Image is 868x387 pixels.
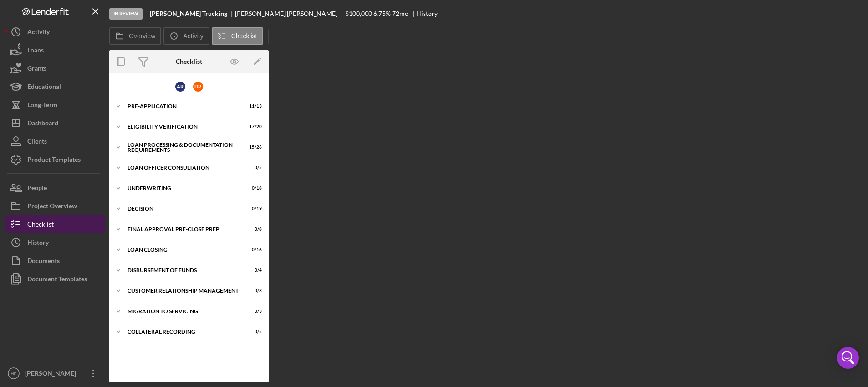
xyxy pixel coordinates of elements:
div: History [416,10,438,17]
div: [PERSON_NAME] [23,364,82,385]
div: Decision [128,206,239,212]
button: Document Templates [5,270,105,288]
div: A R [175,82,185,92]
label: Overview [129,32,155,40]
button: Checklist [212,27,263,45]
div: In Review [109,8,143,20]
div: Clients [27,132,47,153]
button: Documents [5,252,105,270]
div: Grants [27,59,46,80]
div: Dashboard [27,114,58,134]
button: HF[PERSON_NAME] [5,364,105,382]
div: Loan Officer Consultation [128,165,239,170]
div: Checklist [27,215,54,236]
button: Grants [5,59,105,77]
div: 11 / 13 [245,103,262,109]
div: D R [193,82,203,92]
div: 0 / 3 [245,288,262,294]
div: Project Overview [27,197,77,217]
div: 0 / 4 [245,268,262,273]
b: [PERSON_NAME] Trucking [150,10,227,17]
button: Clients [5,132,105,150]
div: 6.75 % [373,10,391,17]
div: 0 / 19 [245,206,262,212]
div: Documents [27,252,60,272]
div: Customer Relationship Management [128,288,239,294]
div: Long-Term [27,96,57,116]
div: 0 / 5 [245,329,262,335]
span: $100,000 [345,10,372,17]
div: [PERSON_NAME] [PERSON_NAME] [235,10,345,17]
div: 0 / 16 [245,247,262,253]
div: Loan Processing & Documentation Requirements [128,142,239,153]
div: Collateral Recording [128,329,239,335]
div: History [27,233,49,254]
div: Document Templates [27,270,87,290]
button: Loans [5,41,105,59]
div: 15 / 26 [245,144,262,150]
button: Long-Term [5,96,105,114]
button: Overview [109,27,161,45]
div: 0 / 3 [245,309,262,314]
div: Activity [27,23,50,43]
div: 72 mo [392,10,408,17]
div: 0 / 18 [245,186,262,191]
button: People [5,179,105,197]
div: Product Templates [27,150,81,171]
button: Project Overview [5,197,105,215]
div: Underwriting [128,186,239,191]
button: Dashboard [5,114,105,132]
button: Product Templates [5,150,105,169]
label: Checklist [231,32,257,40]
button: Activity [163,27,209,45]
button: Educational [5,77,105,96]
div: Open Intercom Messenger [837,347,859,369]
button: Activity [5,23,105,41]
div: 0 / 8 [245,227,262,232]
label: Activity [183,32,203,40]
text: HF [11,371,17,376]
div: Migration to Servicing [128,309,239,314]
div: 0 / 5 [245,165,262,170]
div: People [27,179,47,199]
div: Eligibility Verification [128,124,239,129]
div: Final Approval Pre-Close Prep [128,227,239,232]
div: Disbursement of Funds [128,268,239,273]
div: Pre-Application [128,103,239,109]
div: 17 / 20 [245,124,262,129]
div: Loans [27,41,44,62]
button: Checklist [5,215,105,233]
div: Loan Closing [128,247,239,253]
button: History [5,233,105,252]
div: Checklist [176,58,202,65]
div: Educational [27,77,61,98]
